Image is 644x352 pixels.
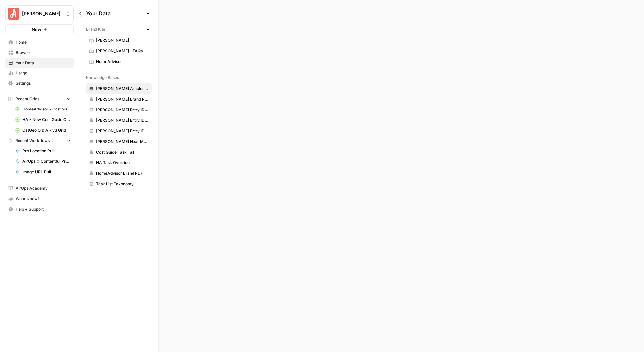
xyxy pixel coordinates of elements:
span: [PERSON_NAME] Entry IDs: Location [96,107,149,113]
span: Pro Location Pull [22,148,71,154]
span: [PERSON_NAME] Brand PDF [96,96,149,102]
span: HomeAdvisor [96,59,149,65]
a: AirOps<>Contentful Pro Location Update Location Fix [12,156,74,167]
a: AirOps Academy [5,183,74,194]
span: Cost Guide Task Tail [96,149,149,155]
span: Recent Workflows [15,138,50,144]
div: What's new? [6,194,73,204]
a: HomeAdvisor [86,56,152,67]
a: HA Task Override [86,157,152,168]
span: CatGeo Q & A - v3 Grid [22,127,71,133]
img: Angi Logo [8,8,19,20]
span: [PERSON_NAME] Entry IDs: Unified Task [96,128,149,134]
span: Task List Taxonomy [96,181,149,187]
a: Your Data [5,58,74,68]
a: Usage [5,68,74,78]
span: [PERSON_NAME] Articles Sitemaps [96,86,149,92]
a: Pro Location Pull [12,146,74,156]
span: HA Task Override [96,160,149,166]
a: Image URL Pull [12,167,74,177]
span: [PERSON_NAME] [96,37,149,43]
span: HA - New Cost Guide Creation Grid [22,117,71,123]
button: Workspace: Angi [5,5,74,22]
span: Recent Grids [15,96,39,102]
a: CatGeo Q & A - v3 Grid [12,125,74,136]
span: Help + Support [16,206,71,212]
span: Your Data [86,9,144,17]
span: [PERSON_NAME] - FAQs [96,48,149,54]
a: HomeAdvisor - Cost Guide Updates [12,104,74,114]
span: Settings [16,80,71,86]
span: Usage [16,70,71,76]
span: Knowledge Bases [86,75,119,81]
span: HomeAdvisor - Cost Guide Updates [22,106,71,112]
button: Help + Support [5,204,74,215]
span: AirOps<>Contentful Pro Location Update Location Fix [22,158,71,164]
a: [PERSON_NAME] Near Me Sitemap [86,136,152,147]
span: [PERSON_NAME] [22,10,62,17]
span: HomeAdvisor Brand PDF [96,170,149,176]
a: Cost Guide Task Tail [86,147,152,157]
a: [PERSON_NAME] [86,35,152,46]
span: [PERSON_NAME] Near Me Sitemap [96,139,149,145]
a: [PERSON_NAME] Entry IDs: Unified Task [86,126,152,136]
a: [PERSON_NAME] - FAQs [86,46,152,56]
span: Brand Kits [86,26,105,32]
a: [PERSON_NAME] Articles Sitemaps [86,83,152,94]
span: Browse [16,50,71,56]
button: Recent Grids [5,94,74,104]
a: Task List Taxonomy [86,179,152,189]
a: Home [5,37,74,48]
a: [PERSON_NAME] Brand PDF [86,94,152,105]
a: HomeAdvisor Brand PDF [86,168,152,179]
a: HA - New Cost Guide Creation Grid [12,114,74,125]
button: Recent Workflows [5,136,74,146]
span: New [32,26,41,33]
a: [PERSON_NAME] Entry IDs: Questions [86,115,152,126]
span: AirOps Academy [16,185,71,191]
span: [PERSON_NAME] Entry IDs: Questions [96,117,149,123]
span: Image URL Pull [22,169,71,175]
a: Settings [5,78,74,89]
a: Browse [5,47,74,58]
button: What's new? [5,194,74,204]
span: Your Data [16,60,71,66]
span: Home [16,39,71,45]
a: [PERSON_NAME] Entry IDs: Location [86,105,152,115]
button: New [5,24,74,34]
